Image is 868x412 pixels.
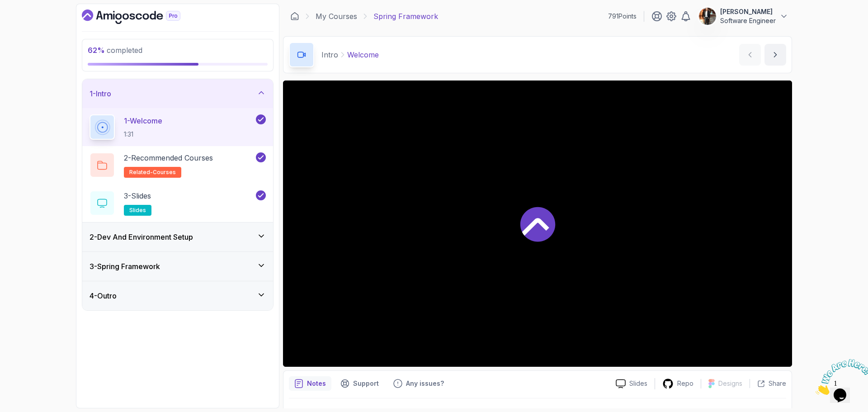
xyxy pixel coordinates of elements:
p: [PERSON_NAME] [720,7,776,16]
p: Spring Framework [373,11,438,22]
button: 2-Recommended Coursesrelated-courses [90,152,266,178]
p: Notes [307,379,326,388]
img: Chat attention grabber [4,4,60,39]
button: Support button [335,376,384,391]
p: Welcome [347,49,379,60]
h3: 4 - Outro [90,290,117,301]
h3: 1 - Intro [90,88,111,99]
p: Intro [321,49,338,60]
button: next content [764,44,786,66]
button: 1-Intro [82,79,273,108]
button: 3-Spring Framework [82,252,273,281]
button: Feedback button [388,376,449,391]
a: My Courses [316,11,357,22]
p: Slides [629,379,647,388]
span: related-courses [129,169,176,176]
p: Software Engineer [720,16,776,25]
p: 1 - Welcome [124,115,162,126]
span: slides [129,207,146,214]
a: Slides [609,379,655,388]
button: previous content [739,44,761,66]
a: Dashboard [290,12,299,21]
p: 2 - Recommended Courses [124,152,213,163]
button: notes button [289,376,331,391]
p: Any issues? [406,379,444,388]
a: Repo [655,378,701,389]
p: 791 Points [608,12,637,21]
p: Share [769,379,786,388]
button: 4-Outro [82,281,273,310]
p: 1:31 [124,130,162,139]
button: Share [750,379,786,388]
p: Repo [677,379,693,388]
span: 62 % [88,46,105,55]
p: 3 - Slides [124,190,151,201]
p: Designs [718,379,742,388]
button: user profile image[PERSON_NAME]Software Engineer [698,7,788,25]
p: Support [353,379,379,388]
button: 3-Slidesslides [90,190,266,216]
span: 1 [4,4,7,11]
button: 2-Dev And Environment Setup [82,223,273,251]
h3: 3 - Spring Framework [90,261,160,272]
span: completed [88,46,142,55]
h3: 2 - Dev And Environment Setup [90,232,193,242]
button: 1-Welcome1:31 [90,114,266,140]
img: user profile image [699,8,716,25]
iframe: chat widget [812,355,868,398]
a: Dashboard [82,9,201,24]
